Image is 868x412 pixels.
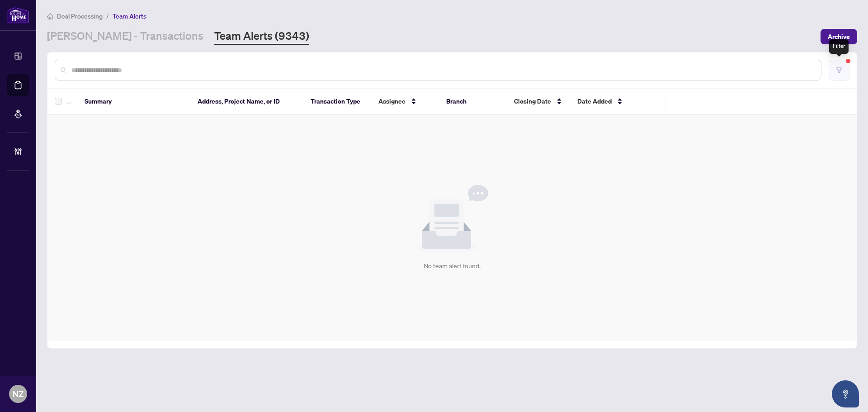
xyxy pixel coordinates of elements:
[378,96,406,106] span: Assignee
[214,28,309,45] a: Team Alerts (9343)
[13,388,24,400] span: NZ
[832,380,859,407] button: Open asap
[577,96,612,106] span: Date Added
[439,89,507,115] th: Branch
[570,89,651,115] th: Date Added
[371,89,439,115] th: Assignee
[106,11,109,21] li: /
[821,29,857,44] button: Archive
[829,39,849,54] div: Filter
[7,7,29,24] img: logo
[514,96,551,106] span: Closing Date
[424,261,481,271] div: No team alert found.
[47,13,53,19] span: home
[836,67,842,73] span: filter
[828,29,850,44] span: Archive
[303,89,371,115] th: Transaction Type
[416,185,488,254] img: Null State Icon
[57,12,103,20] span: Deal Processing
[113,12,146,20] span: Team Alerts
[190,89,303,115] th: Address, Project Name, or ID
[47,28,203,45] a: [PERSON_NAME] - Transactions
[829,60,849,81] button: filter
[77,89,190,115] th: Summary
[507,89,570,115] th: Closing Date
